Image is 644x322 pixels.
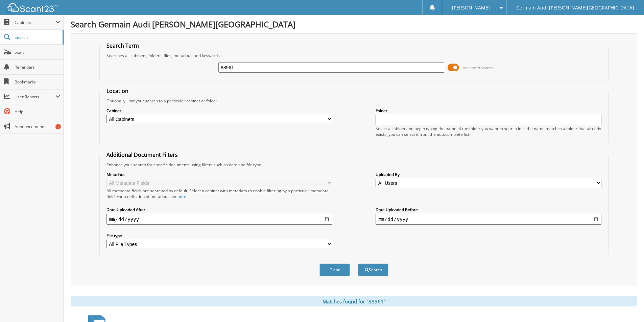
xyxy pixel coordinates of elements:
span: Cabinets [15,20,55,25]
span: Help [15,109,60,115]
label: File type [106,233,332,239]
legend: Additional Document Filters [103,151,181,158]
label: Cabinet [106,108,332,114]
div: Optionally limit your search to a particular cabinet or folder [103,98,605,104]
label: Date Uploaded After [106,207,332,213]
label: Metadata [106,172,332,177]
span: Advanced Search [463,65,493,70]
span: Germain Audi [PERSON_NAME][GEOGRAPHIC_DATA] [516,6,634,10]
label: Date Uploaded Before [376,207,601,213]
span: Bookmarks [15,79,60,85]
span: Reminders [15,64,60,70]
label: Folder [376,108,601,114]
span: [PERSON_NAME] [452,6,490,10]
div: Enhance your search for specific documents using filters such as date and file type. [103,162,605,168]
span: Scan [15,49,60,55]
h1: Search Germain Audi [PERSON_NAME][GEOGRAPHIC_DATA] [71,19,637,30]
input: start [106,214,332,225]
div: All metadata fields are searched by default. Select a cabinet with metadata to enable filtering b... [106,188,332,199]
a: here [177,194,186,199]
div: Matches found for "88961" [71,296,637,306]
div: Searches all cabinets, folders, files, metadata, and keywords [103,53,605,58]
div: 1 [55,124,61,129]
img: scan123-logo-white.svg [7,3,57,12]
legend: Search Term [103,42,142,49]
label: Uploaded By [376,172,601,177]
span: Search [15,34,59,40]
div: Select a cabinet and begin typing the name of the folder you want to search in. If the name match... [376,126,601,137]
button: Clear [319,264,350,276]
legend: Location [103,87,132,95]
span: User Reports [15,94,55,100]
span: Announcements [15,124,60,129]
input: end [376,214,601,225]
button: Search [358,264,388,276]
